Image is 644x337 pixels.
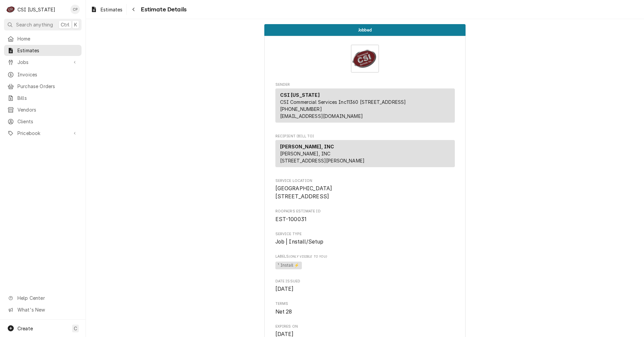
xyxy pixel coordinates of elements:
span: CSI Commercial Services Inc11360 [STREET_ADDRESS] [280,99,406,105]
span: Help Center [17,294,77,301]
span: Net 28 [275,309,292,315]
span: Service Location [275,178,455,184]
a: Estimates [4,45,82,56]
span: Estimates [17,47,78,54]
span: Recipient (Bill To) [275,134,455,139]
span: Roopairs Estimate ID [275,209,455,214]
span: Sender [275,82,455,87]
strong: CSI [US_STATE] [280,92,320,98]
span: Service Location [275,185,455,200]
span: [GEOGRAPHIC_DATA] [STREET_ADDRESS] [275,185,332,200]
span: C [74,325,77,332]
div: Recipient (Bill To) [275,140,455,167]
span: Estimates [101,6,122,13]
span: [DATE] [275,286,294,292]
div: CSI [US_STATE] [17,6,55,13]
a: Estimates [88,4,125,15]
div: Terms [275,301,455,316]
a: Home [4,33,82,44]
span: Jobs [17,59,68,66]
a: Go to Pricebook [4,128,82,139]
span: Vendors [17,106,78,113]
div: Estimate Sender [275,82,455,126]
a: Go to What's New [4,304,82,315]
span: (Only Visible to You) [289,255,327,258]
span: Home [17,35,78,42]
div: Sender [275,88,455,125]
span: Date Issued [275,279,455,284]
button: Navigate back [128,4,139,15]
span: Search anything [16,21,53,28]
span: K [74,21,77,28]
span: Bills [17,94,78,102]
div: Craig Pierce's Avatar [70,5,80,14]
div: Status [264,24,466,36]
a: Bills [4,92,82,104]
span: What's New [17,306,77,313]
a: Vendors [4,104,82,115]
div: Sender [275,88,455,123]
span: Ctrl [61,21,69,28]
a: [EMAIL_ADDRESS][DOMAIN_NAME] [280,113,363,119]
span: Expires On [275,324,455,329]
span: Labels [275,254,455,259]
span: Roopairs Estimate ID [275,215,455,223]
div: C [6,5,15,14]
div: CSI Kentucky's Avatar [6,5,15,14]
span: ¹ Install ⚡️ [275,262,302,270]
span: [PERSON_NAME], INC [STREET_ADDRESS][PERSON_NAME] [280,151,365,163]
div: Service Type [275,231,455,246]
a: Invoices [4,69,82,80]
span: EST-100031 [275,216,307,222]
span: [object Object] [275,261,455,271]
a: Go to Help Center [4,292,82,304]
div: CP [70,5,80,14]
button: Search anythingCtrlK [4,19,82,30]
div: Date Issued [275,279,455,293]
a: Purchase Orders [4,81,82,92]
a: Go to Jobs [4,57,82,68]
span: Date Issued [275,285,455,293]
span: Pricebook [17,130,68,137]
span: Terms [275,301,455,307]
strong: [PERSON_NAME], INC [280,144,334,149]
a: [PHONE_NUMBER] [280,106,322,112]
div: Estimate Recipient [275,134,455,170]
span: Job | Install/Setup [275,239,324,245]
span: Purchase Orders [17,83,78,90]
span: Clients [17,118,78,125]
span: Create [17,326,33,331]
div: Roopairs Estimate ID [275,209,455,223]
span: Service Type [275,238,455,246]
div: Service Location [275,178,455,201]
div: [object Object] [275,254,455,270]
span: Invoices [17,71,78,78]
span: Jobbed [358,28,372,32]
div: Recipient (Bill To) [275,140,455,170]
span: Estimate Details [139,5,186,14]
a: Clients [4,116,82,127]
img: Logo [351,45,379,73]
span: Service Type [275,231,455,237]
span: Terms [275,308,455,316]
